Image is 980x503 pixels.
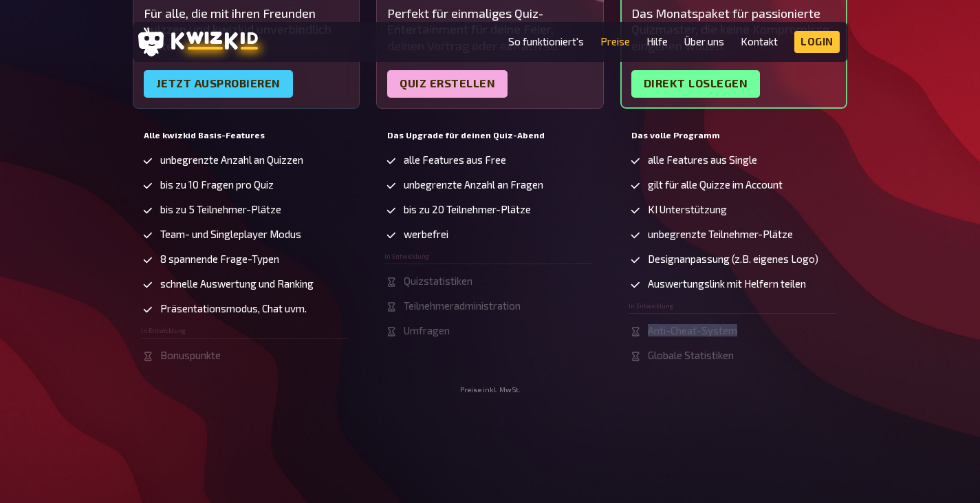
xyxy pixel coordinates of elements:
div: Perfekt für einmaliges Quiz-Entertainment für deine Feier, deinen Vortrag oder einfach so. [387,6,593,54]
span: Team- und Singleplayer Modus [160,228,301,240]
span: In Entwicklung [384,253,429,260]
span: unbegrenzte Anzahl an Fragen [404,179,543,191]
a: Kontakt [741,36,778,47]
span: bis zu 5 Teilnehmer-Plätze [160,204,281,215]
a: So funktioniert's [508,36,584,47]
span: unbegrenzte Teilnehmer-Plätze [648,228,793,240]
span: gilt für alle Quizze im Account [648,179,783,191]
span: werbefrei [404,228,448,240]
a: Hilfe [646,36,668,47]
a: Jetzt ausprobieren [144,70,293,98]
a: Direkt loslegen [631,70,761,98]
span: Anti-Cheat-System [648,325,737,336]
span: Designanpassung (z.B. eigenes Logo) [648,253,818,265]
span: alle Features aus Free [404,154,506,166]
a: Login [794,31,840,53]
span: unbegrenzte Anzahl an Quizzen [160,154,303,166]
h5: Alle kwizkid Basis-Features [144,131,349,140]
span: Präsentationsmodus, Chat uvm. [160,303,307,314]
a: Über uns [684,36,724,47]
a: Quiz erstellen [387,70,508,98]
span: schnelle Auswertung und Ranking [160,278,314,290]
h5: Das volle Programm [631,131,837,140]
a: Preise [600,36,630,47]
span: bis zu 20 Teilnehmer-Plätze [404,204,531,215]
small: Preise inkl. MwSt. [460,385,521,394]
span: Umfragen [404,325,450,336]
span: alle Features aus Single [648,154,757,166]
span: Auswertungslink mit Helfern teilen [648,278,806,290]
h5: Das Upgrade für deinen Quiz-Abend [387,131,593,140]
span: In Entwicklung [141,328,186,334]
div: Das Monatspaket für passionierte Quizmaster, die keine Kompromisse eingehen wollen. [631,6,837,54]
span: 8 spannende Frage-Typen [160,253,279,265]
span: In Entwicklung [629,303,673,310]
span: Bonuspunkte [160,350,221,361]
span: KI Unterstützung [648,204,727,215]
div: Für alle, die mit ihren Freunden quizzen und kwizkid unverbindlich testen möchten. [144,6,349,54]
span: bis zu 10 Fragen pro Quiz [160,179,274,191]
span: Globale Statistiken [648,350,734,361]
span: Quizstatistiken [404,275,472,287]
span: Teilnehmeradministration [404,300,521,312]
